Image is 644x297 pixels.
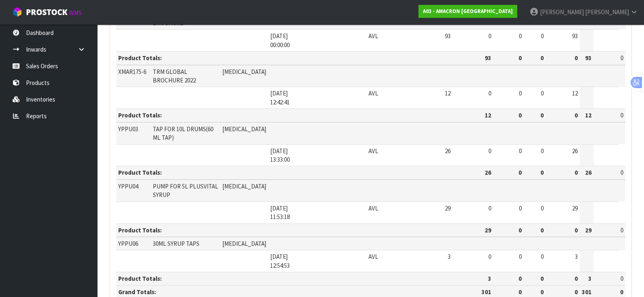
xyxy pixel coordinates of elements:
[588,275,592,282] strong: 3
[575,275,578,282] strong: 0
[485,226,491,234] strong: 29
[153,182,218,199] span: PUMP FOR 5L PLUSVITAL SYRUP
[369,89,378,97] span: AVL
[575,253,578,260] span: 3
[26,7,67,17] span: ProStock
[540,288,544,296] strong: 0
[445,204,451,212] span: 29
[540,111,544,119] strong: 0
[488,32,491,40] span: 0
[445,147,451,155] span: 26
[572,204,578,212] span: 29
[270,204,290,221] span: [DATE] 11:53:18
[541,147,544,155] span: 0
[519,32,522,40] span: 0
[575,288,578,296] strong: 0
[519,147,522,155] span: 0
[518,111,522,119] strong: 0
[118,275,162,282] strong: Product Totals:
[518,288,522,296] strong: 0
[485,111,491,119] strong: 12
[423,8,513,15] strong: A03 - AMACRON [GEOGRAPHIC_DATA]
[585,169,592,176] strong: 26
[585,8,629,16] span: [PERSON_NAME]
[369,32,378,40] span: AVL
[519,89,522,97] span: 0
[118,125,138,133] span: YPPU03
[620,226,623,234] span: 0
[518,169,522,176] strong: 0
[448,253,451,260] span: 3
[153,125,213,141] span: TAP FOR 10L DRUMS(60 ML TAP)
[222,68,266,76] span: [MEDICAL_DATA]
[270,147,290,163] span: [DATE] 13:33:00
[118,226,162,234] strong: Product Totals:
[575,111,578,119] strong: 0
[540,54,544,62] strong: 0
[369,147,378,155] span: AVL
[488,253,491,260] span: 0
[572,32,578,40] span: 93
[153,11,218,27] span: TRM 2017 GOBAL EQUINE BROCHURE
[222,182,266,190] span: [MEDICAL_DATA]
[270,89,290,106] span: [DATE] 12:42:41
[585,226,592,234] strong: 29
[118,111,162,119] strong: Product Totals:
[572,147,578,155] span: 26
[118,182,138,190] span: YPPU04
[620,169,623,176] span: 0
[12,7,22,17] img: cube-alt.png
[445,32,451,40] span: 93
[485,54,491,62] strong: 93
[445,89,451,97] span: 12
[518,226,522,234] strong: 0
[620,54,623,62] span: 0
[369,253,378,260] span: AVL
[620,288,623,296] strong: 0
[575,169,578,176] strong: 0
[541,204,544,212] span: 0
[222,125,266,133] span: [MEDICAL_DATA]
[222,240,266,247] span: [MEDICAL_DATA]
[575,54,578,62] strong: 0
[519,204,522,212] span: 0
[582,288,592,296] strong: 301
[585,111,592,119] strong: 12
[481,288,491,296] strong: 301
[488,147,491,155] span: 0
[540,8,584,16] span: [PERSON_NAME]
[541,89,544,97] span: 0
[518,275,522,282] strong: 0
[488,275,491,282] strong: 3
[540,226,544,234] strong: 0
[585,54,592,62] strong: 93
[620,275,623,282] span: 0
[518,54,522,62] strong: 0
[153,68,196,84] span: TRM GLOBAL BROCHURE 2022
[118,54,162,62] strong: Product Totals:
[118,240,138,247] span: YPPU06
[69,9,82,17] small: WMS
[541,32,544,40] span: 0
[488,204,491,212] span: 0
[541,253,544,260] span: 0
[153,240,199,247] span: 30ML SYRUP TAPS
[118,288,156,296] strong: Grand Totals:
[572,89,578,97] span: 12
[270,32,290,48] span: [DATE] 00:00:00
[118,169,162,176] strong: Product Totals:
[118,68,146,76] span: XMAR175-6
[540,169,544,176] strong: 0
[575,226,578,234] strong: 0
[270,253,290,269] span: [DATE] 12:54:53
[540,275,544,282] strong: 0
[369,204,378,212] span: AVL
[519,253,522,260] span: 0
[485,169,491,176] strong: 26
[620,111,623,119] span: 0
[488,89,491,97] span: 0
